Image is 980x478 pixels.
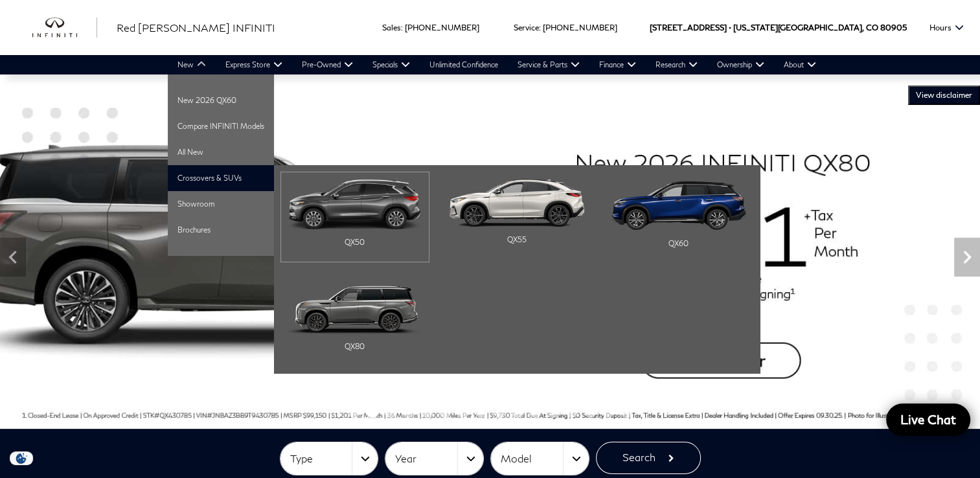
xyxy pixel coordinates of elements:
span: Go to slide 15 [602,405,615,418]
span: Service [510,23,536,32]
img: QX50 [273,179,407,229]
a: Live Chat [886,404,970,436]
button: Type [280,442,378,475]
a: Service & Parts [506,55,591,74]
a: Brochures [153,217,259,243]
a: QX80 [266,277,415,367]
span: Year [396,448,458,470]
a: Unlimited Confidence [418,55,506,74]
div: Next [954,238,980,277]
a: [PHONE_NUMBER] [540,23,614,32]
div: QX60 [597,231,731,256]
span: Go to slide 10 [511,405,524,418]
span: Go to slide 6 [439,405,451,418]
a: New [153,55,204,74]
a: Specials [358,55,418,74]
div: QX80 [273,334,407,359]
a: Express Store [204,55,284,74]
span: : [398,23,400,32]
img: QX60 [597,179,731,231]
a: New 2026 QX60 [153,87,259,113]
a: Research [650,55,715,74]
a: All New [153,139,259,165]
a: Pre-Owned [284,55,358,74]
span: Go to slide 1 [348,405,361,418]
a: Ownership [715,55,785,74]
span: Model [501,448,564,470]
span: Go to slide 2 [366,405,379,418]
section: Click to Open Cookie Consent Modal [6,451,36,465]
span: Go to slide 14 [584,405,597,418]
nav: Main Navigation [153,55,840,74]
a: Finance [591,55,650,74]
button: VIEW DISCLAIMER [908,85,980,105]
span: VIEW DISCLAIMER [916,90,972,100]
a: Compare INFINITI Models [153,113,259,139]
a: About [785,55,840,74]
div: QX50 [273,229,407,255]
span: Go to slide 3 [384,405,397,418]
span: Red [PERSON_NAME] INFINITI [117,21,275,34]
button: Search [597,442,701,474]
a: Red [PERSON_NAME] INFINITI [117,20,275,36]
a: QX60 [589,172,738,264]
img: INFINITI [32,17,97,38]
button: Model [492,442,589,475]
a: Showroom [153,191,259,217]
a: [STREET_ADDRESS] • [US_STATE][GEOGRAPHIC_DATA], CO 80905 [646,23,904,32]
button: Year [386,442,484,475]
span: : [536,23,538,32]
div: QX55 [435,227,569,253]
span: Sales [379,23,398,32]
a: infiniti [32,17,97,38]
img: QX80 [273,284,407,334]
span: Live Chat [894,411,963,427]
a: QX50 [266,172,415,262]
span: Type [290,448,352,470]
span: Go to slide 12 [547,405,560,418]
img: QX55 [435,179,569,227]
span: Go to slide 5 [420,405,433,418]
span: Go to slide 8 [475,405,488,418]
a: [PHONE_NUMBER] [402,23,476,32]
span: Go to slide 16 [620,405,633,418]
img: Opt-Out Icon [6,451,36,465]
span: Go to slide 11 [529,405,542,418]
span: Go to slide 13 [565,405,578,418]
span: Go to slide 9 [493,405,506,418]
a: QX55 [427,172,576,260]
span: Go to slide 4 [402,405,415,418]
span: Go to slide 7 [457,405,470,418]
